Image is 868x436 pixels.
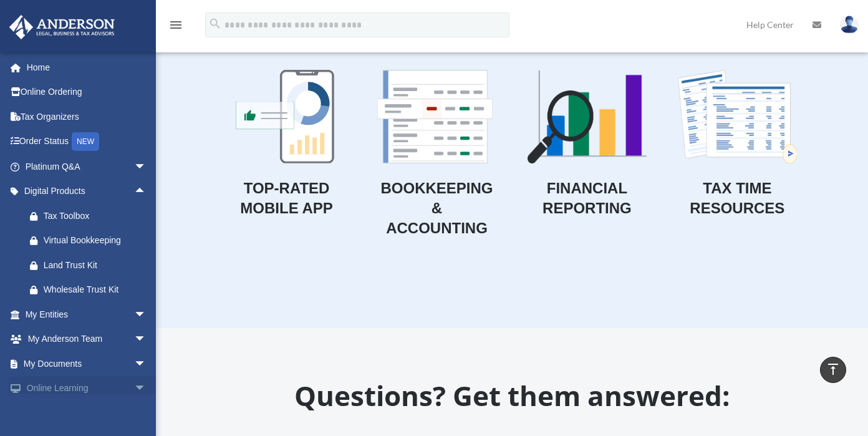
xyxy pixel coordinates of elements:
a: Platinum Q&Aarrow_drop_down [9,154,165,179]
img: Data Analysis [528,70,647,163]
span: arrow_drop_down [134,327,159,352]
p: FINANCIAL REPORTING [528,178,647,218]
p: BOOKKEEPING & ACCOUNTING [377,178,496,238]
a: Order StatusNEW [9,129,165,155]
a: Home [9,55,165,80]
img: Mobile App (1) [236,70,338,163]
div: Virtual Bookkeeping [44,233,150,248]
img: Tax Time [678,70,797,163]
div: NEW [72,132,99,151]
img: Anderson Advisors Platinum Portal [6,15,118,39]
span: arrow_drop_up [134,179,159,205]
span: arrow_drop_down [134,376,159,402]
span: arrow_drop_down [134,154,159,180]
i: search [208,17,222,31]
span: arrow_drop_down [134,351,159,377]
a: vertical_align_top [820,357,846,383]
a: Land Trust Kit [17,253,165,278]
a: Tax Toolbox [17,203,165,228]
a: Wholesale Trust Kit [17,278,165,303]
i: vertical_align_top [826,362,841,377]
img: Bookkeeping [377,70,496,163]
a: Online Learningarrow_drop_down [9,376,165,401]
a: menu [168,22,183,32]
p: TAX TIME RESOURCES [678,178,797,218]
span: arrow_drop_down [134,302,159,327]
a: My Anderson Teamarrow_drop_down [9,327,165,352]
a: Digital Productsarrow_drop_up [9,179,165,204]
div: Land Trust Kit [44,258,150,273]
h2: Questions? Get them answered: [227,378,797,419]
i: menu [168,17,183,32]
a: Virtual Bookkeeping [17,228,165,253]
a: My Documentsarrow_drop_down [9,351,165,376]
div: Wholesale Trust Kit [44,282,150,298]
p: TOP-RATED MOBILE APP [227,178,346,218]
a: Online Ordering [9,80,165,105]
div: Tax Toolbox [44,208,150,224]
img: User Pic [840,16,859,34]
a: My Entitiesarrow_drop_down [9,302,165,327]
a: Tax Organizers [9,104,165,129]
